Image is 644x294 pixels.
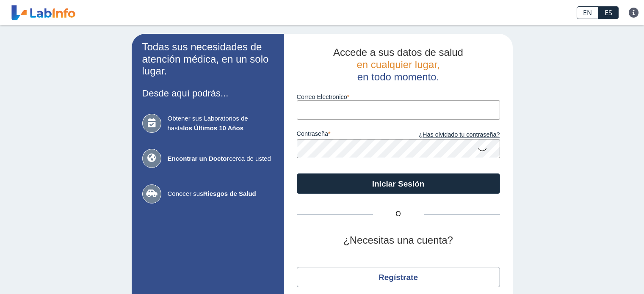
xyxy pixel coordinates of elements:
a: ES [598,6,619,19]
b: Encontrar un Doctor [168,155,229,162]
label: contraseña [297,130,398,140]
h2: Todas sus necesidades de atención médica, en un solo lugar. [142,41,274,77]
h2: ¿Necesitas una cuenta? [297,234,500,247]
span: cerca de usted [168,154,274,164]
span: Conocer sus [168,189,274,199]
b: Riesgos de Salud [203,190,256,197]
h3: Desde aquí podrás... [142,88,274,99]
a: ¿Has olvidado tu contraseña? [398,130,500,140]
span: en todo momento. [357,71,439,82]
b: los Últimos 10 Años [183,124,243,132]
button: Iniciar Sesión [297,173,500,194]
label: Correo Electronico [297,93,500,100]
span: O [373,209,424,219]
button: Regístrate [297,267,500,287]
span: Accede a sus datos de salud [333,47,463,58]
span: en cualquier lugar, [357,59,439,70]
span: Obtener sus Laboratorios de hasta [168,114,274,133]
a: EN [577,6,598,19]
